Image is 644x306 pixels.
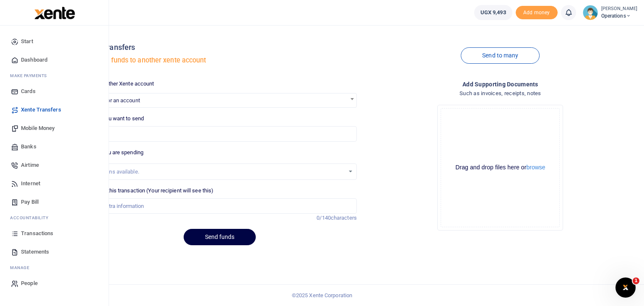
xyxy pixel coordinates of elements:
[7,51,102,69] a: Dashboard
[7,156,102,174] a: Airtime
[21,248,49,256] span: Statements
[7,243,102,261] a: Statements
[34,9,75,16] a: logo-small logo-large logo-large
[14,265,30,271] span: anage
[83,93,356,106] span: Search for an account
[21,179,40,188] span: Internet
[89,168,345,176] div: No options available.
[83,56,357,65] h5: Transfer funds to another xente account
[480,8,506,17] span: UGX 9,493
[526,164,545,170] button: browse
[437,105,563,231] div: File Uploader
[83,114,144,123] label: Amount you want to send
[14,73,47,79] span: ake Payments
[615,277,636,298] iframe: Intercom live chat
[21,143,36,151] span: Banks
[7,32,102,51] a: Start
[364,80,637,89] h4: Add supporting Documents
[83,126,357,142] input: UGX
[516,9,558,15] a: Add money
[7,137,102,156] a: Banks
[34,7,75,19] img: logo-large
[364,89,637,98] h4: Such as invoices, receipts, notes
[516,6,558,20] span: Add money
[83,80,154,88] label: Select another Xente account
[21,279,38,288] span: People
[21,87,36,96] span: Cards
[583,5,637,20] a: profile-user [PERSON_NAME] Operations
[7,211,102,224] li: Ac
[21,37,33,46] span: Start
[633,277,639,284] span: 1
[7,224,102,243] a: Transactions
[184,229,256,245] button: Send funds
[474,5,512,20] a: UGX 9,493
[331,215,357,221] span: characters
[7,119,102,137] a: Mobile Money
[601,5,637,13] small: [PERSON_NAME]
[471,5,516,20] li: Wallet ballance
[83,43,357,52] h4: Xente transfers
[7,274,102,293] a: People
[21,106,61,114] span: Xente Transfers
[83,148,143,157] label: Reason you are spending
[601,12,637,20] span: Operations
[7,193,102,211] a: Pay Bill
[461,47,540,64] a: Send to many
[83,187,214,195] label: Memo for this transaction (Your recipient will see this)
[21,198,39,206] span: Pay Bill
[516,6,558,20] li: Toup your wallet
[583,5,598,20] img: profile-user
[441,163,559,171] div: Drag and drop files here or
[16,215,48,221] span: countability
[317,215,331,221] span: 0/140
[21,229,53,238] span: Transactions
[21,161,39,169] span: Airtime
[83,198,357,214] input: Enter extra information
[7,261,102,274] li: M
[7,174,102,193] a: Internet
[21,56,47,64] span: Dashboard
[7,101,102,119] a: Xente Transfers
[87,97,140,104] span: Search for an account
[7,82,102,101] a: Cards
[83,93,357,108] span: Search for an account
[21,124,55,132] span: Mobile Money
[7,69,102,82] li: M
